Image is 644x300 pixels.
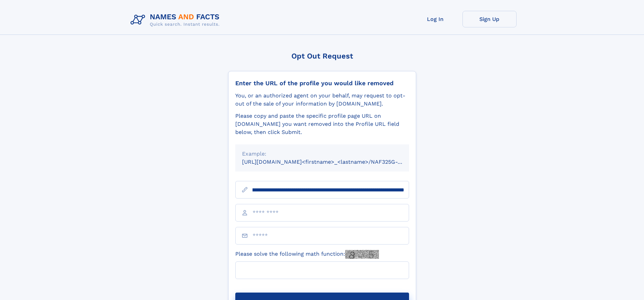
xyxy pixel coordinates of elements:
[235,92,409,108] div: You, or an authorized agent on your behalf, may request to opt-out of the sale of your informatio...
[235,250,379,259] label: Please solve the following math function:
[462,11,517,27] a: Sign Up
[408,11,462,27] a: Log In
[242,159,422,165] small: [URL][DOMAIN_NAME]<firstname>_<lastname>/NAF325G-xxxxxxxx
[235,79,409,87] div: Enter the URL of the profile you would like removed
[242,150,402,158] div: Example:
[228,52,416,60] div: Opt Out Request
[128,11,225,29] img: Logo Names and Facts
[235,112,409,136] div: Please copy and paste the specific profile page URL on [DOMAIN_NAME] you want removed into the Pr...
